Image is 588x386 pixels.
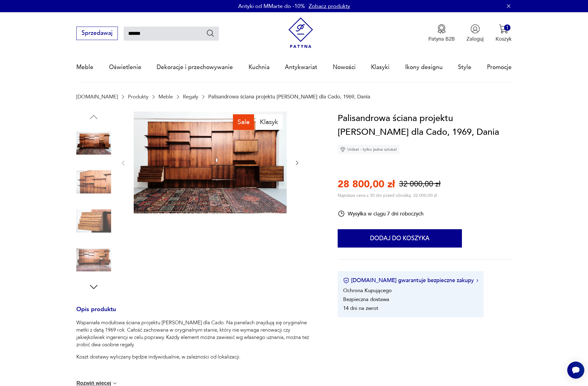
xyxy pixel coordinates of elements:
[76,27,118,40] button: Sprzedawaj
[134,112,287,214] img: Zdjęcie produktu Palisandrowa ściana projektu Poula Cadoviusa dla Cado, 1969, Dania
[338,178,395,191] p: 28 800,00 zł
[499,24,508,34] img: Ikona koszyka
[238,2,305,10] p: Antyki od MMarte do -10%
[256,114,283,130] div: Klasyk
[495,35,512,42] p: Koszyk
[183,94,198,100] a: Regały
[343,287,392,294] li: Ochrona Kupującego
[399,179,441,189] p: 32 000,00 zł
[470,24,480,34] img: Ikonka użytkownika
[76,31,118,36] a: Sprzedawaj
[206,29,215,38] button: Szukaj
[233,114,254,130] div: Sale
[76,242,111,277] img: Zdjęcie produktu Palisandrowa ściana projektu Poula Cadoviusa dla Cado, 1969, Dania
[495,24,512,42] button: 1Koszyk
[466,35,484,42] p: Zaloguj
[340,147,346,152] img: Ikona diamentu
[76,307,320,319] h3: Opis produktu
[76,164,111,199] img: Zdjęcie produktu Palisandrowa ściana projektu Poula Cadoviusa dla Cado, 1969, Dania
[338,229,462,248] button: Dodaj do koszyka
[343,296,389,303] li: Bezpieczna dostawa
[76,94,118,100] a: [DOMAIN_NAME]
[76,204,111,238] img: Zdjęcie produktu Palisandrowa ściana projektu Poula Cadoviusa dla Cado, 1969, Dania
[249,53,270,81] a: Kuchnia
[285,53,317,81] a: Antykwariat
[338,193,441,198] p: Najniższa cena z 30 dni przed obniżką: 32 000,00 zł
[338,145,399,154] div: Unikat - tylko jedna sztuka!
[487,53,512,81] a: Promocje
[428,24,455,42] button: Patyna B2B
[343,305,378,312] li: 14 dni na zwrot
[76,126,111,160] img: Zdjęcie produktu Palisandrowa ściana projektu Poula Cadoviusa dla Cado, 1969, Dania
[477,279,478,282] img: Ikona strzałki w prawo
[504,24,510,31] div: 1
[343,278,349,284] img: Ikona certyfikatu
[343,277,478,284] button: [DOMAIN_NAME] gwarantuje bezpieczne zakupy
[76,319,320,348] p: Wspaniała modułowa ściana projektu [PERSON_NAME] dla Cado. Na panelach znajdują się oryginalne me...
[405,53,443,81] a: Ikony designu
[371,53,390,81] a: Klasyki
[338,112,512,139] h1: Palisandrowa ściana projektu [PERSON_NAME] dla Cado, 1969, Dania
[567,362,584,379] iframe: Smartsupp widget button
[128,94,148,100] a: Produkty
[109,53,141,81] a: Oświetlenie
[428,35,455,42] p: Patyna B2B
[437,24,446,34] img: Ikona medalu
[76,53,93,81] a: Meble
[76,353,320,361] p: Koszt dostawy wyliczany będzie indywidualnie, w zależności od lokalizacji.
[208,94,370,100] p: Palisandrowa ściana projektu [PERSON_NAME] dla Cado, 1969, Dania
[285,17,316,48] img: Patyna - sklep z meblami i dekoracjami vintage
[466,24,484,42] button: Zaloguj
[157,53,233,81] a: Dekoracje i przechowywanie
[309,2,350,10] a: Zobacz produkty
[158,94,173,100] a: Meble
[333,53,356,81] a: Nowości
[338,210,423,217] div: Wysyłka w ciągu 7 dni roboczych
[428,24,455,42] a: Ikona medaluPatyna B2B
[458,53,471,81] a: Style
